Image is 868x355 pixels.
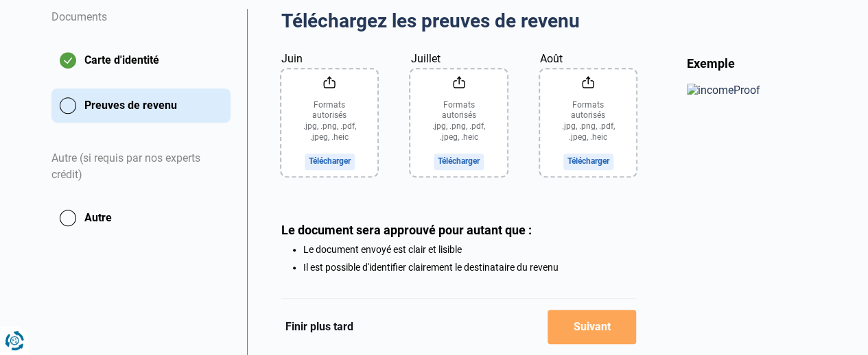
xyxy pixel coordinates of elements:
[51,9,231,43] div: Documents
[51,43,231,77] button: Carte d'identité
[548,310,636,344] button: Suivant
[281,223,637,237] div: Le document sera approuvé pour autant que :
[303,262,637,273] li: Il est possible d'identifier clairement le destinataire du revenu
[687,84,760,97] img: incomeProof
[51,201,231,235] button: Autre
[303,244,637,255] li: Le document envoyé est clair et lisible
[281,9,637,34] h2: Téléchargez les preuves de revenu
[540,51,563,67] label: Août
[51,134,231,201] div: Autre (si requis par nos experts crédit)
[281,318,357,336] button: Finir plus tard
[281,51,303,67] label: Juin
[410,51,440,67] label: Juillet
[51,88,231,123] button: Preuves de revenu
[687,56,817,71] div: Exemple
